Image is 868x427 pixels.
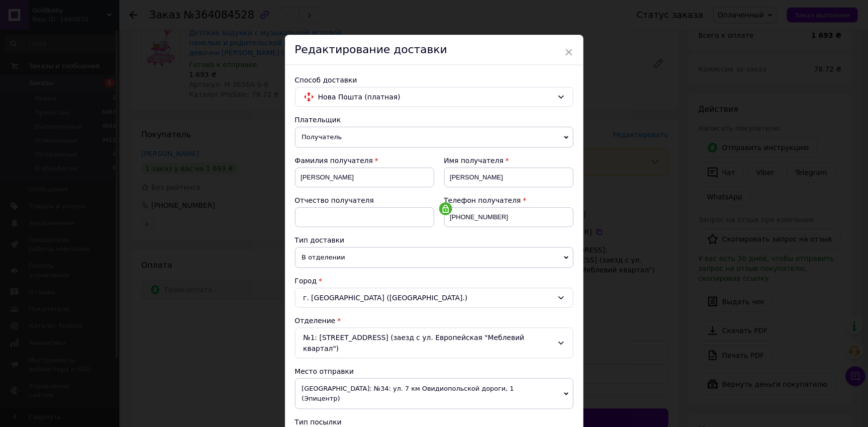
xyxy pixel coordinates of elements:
[295,316,574,326] div: Отделение
[295,127,574,148] span: Получатель
[295,378,574,409] span: [GEOGRAPHIC_DATA]: №34: ул. 7 км Овидиопольской дороги, 1 (Эпицентр)
[295,418,342,426] span: Тип посылки
[295,288,574,308] div: г. [GEOGRAPHIC_DATA] ([GEOGRAPHIC_DATA].)
[295,196,374,204] span: Отчество получателя
[285,35,583,65] div: Редактирование доставки
[444,207,574,227] input: +380
[295,116,341,124] span: Плательщик
[295,276,574,286] div: Город
[295,367,354,375] span: Место отправки
[565,44,574,61] span: ×
[295,247,574,268] span: В отделении
[295,236,345,244] span: Тип доставки
[444,196,521,204] span: Телефон получателя
[295,157,373,165] span: Фамилия получателя
[444,157,504,165] span: Имя получателя
[295,75,574,85] div: Способ доставки
[295,328,574,358] div: №1: [STREET_ADDRESS] (заезд с ул. Европейская "Меблевий квартал")
[318,91,553,102] span: Нова Пошта (платная)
